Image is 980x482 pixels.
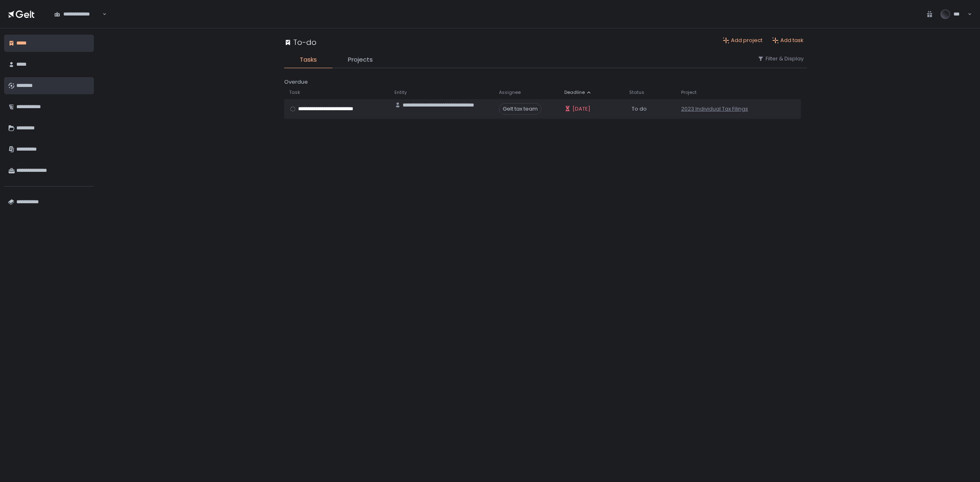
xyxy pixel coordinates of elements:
button: Filter & Display [757,55,804,62]
span: Tasks [300,55,317,64]
span: Task [289,89,300,96]
input: Search for option [101,10,101,18]
button: Add project [723,37,762,44]
span: To do [632,105,647,113]
div: To-do [284,37,316,48]
span: Assignee [499,89,521,96]
div: Overdue [284,78,807,86]
span: Entity [394,89,407,96]
a: 2023 Individual Tax Filings [681,105,748,113]
span: Projects [348,55,373,64]
span: Gelt tax team [499,103,541,115]
span: Project [681,89,697,96]
span: Status [629,89,644,96]
button: Add task [772,37,804,44]
span: [DATE] [572,105,590,113]
span: Deadline [564,89,585,96]
div: Search for option [49,5,107,22]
